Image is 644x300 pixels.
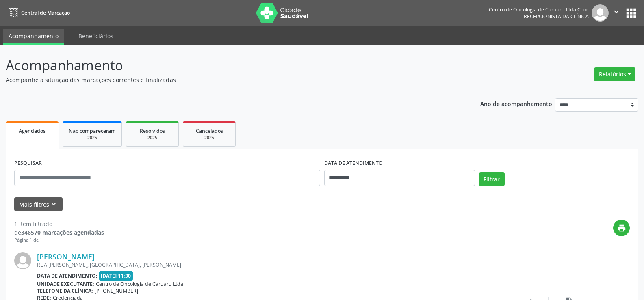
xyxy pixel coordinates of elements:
[37,252,95,261] a: [PERSON_NAME]
[37,287,93,294] b: Telefone da clínica:
[624,6,638,20] button: apps
[6,6,70,19] a: Central de Marcação
[19,127,46,134] span: Agendados
[189,135,230,141] div: 2025
[480,98,552,108] p: Ano de acompanhamento
[3,29,64,45] a: Acompanhamento
[21,229,104,236] strong: 346570 marcações agendadas
[49,200,58,209] i: keyboard_arrow_down
[196,127,223,134] span: Cancelados
[37,281,94,287] b: Unidade executante:
[6,55,449,76] p: Acompanhamento
[37,272,98,279] b: Data de atendimento:
[594,67,635,81] button: Relatórios
[14,237,104,244] div: Página 1 de 1
[617,224,626,233] i: print
[592,4,609,22] img: img
[96,281,183,287] span: Centro de Oncologia de Caruaru Ltda
[609,4,624,22] button: 
[140,127,165,134] span: Resolvidos
[14,197,63,212] button: Mais filtroskeyboard_arrow_down
[69,127,116,134] span: Não compareceram
[95,287,138,294] span: [PHONE_NUMBER]
[14,220,104,228] div: 1 item filtrado
[489,6,589,13] div: Centro de Oncologia de Caruaru Ltda Ceoc
[132,135,173,141] div: 2025
[69,135,116,141] div: 2025
[613,220,630,236] button: print
[524,13,589,20] span: Recepcionista da clínica
[324,157,383,170] label: DATA DE ATENDIMENTO
[612,7,621,16] i: 
[21,9,70,16] span: Central de Marcação
[6,76,449,84] p: Acompanhe a situação das marcações correntes e finalizadas
[14,228,104,237] div: de
[37,261,508,268] div: RUA [PERSON_NAME], [GEOGRAPHIC_DATA], [PERSON_NAME]
[479,172,505,186] button: Filtrar
[99,271,133,281] span: [DATE] 11:30
[73,29,119,43] a: Beneficiários
[14,252,31,269] img: img
[14,157,42,170] label: PESQUISAR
